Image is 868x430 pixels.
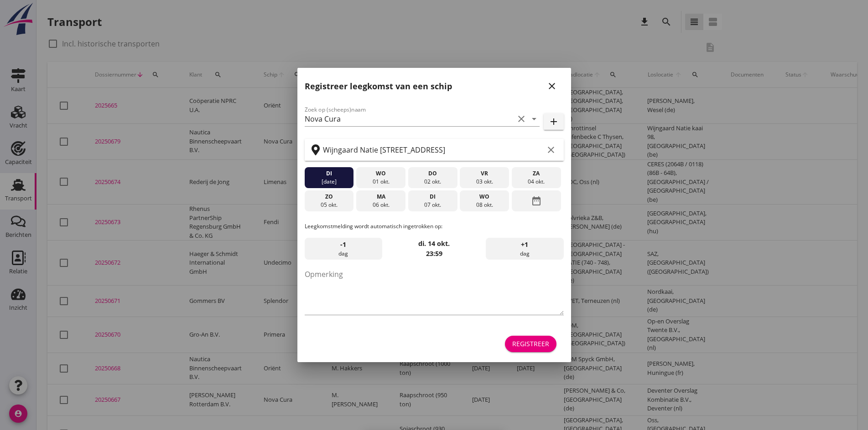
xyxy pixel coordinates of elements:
[359,193,403,201] div: ma
[529,113,540,124] i: arrow_drop_down
[359,178,403,186] div: 01 okt.
[505,336,556,352] button: Registreer
[546,144,556,155] i: clear
[546,81,557,92] i: close
[426,249,442,258] strong: 23:59
[307,193,351,201] div: zo
[462,201,507,209] div: 08 okt.
[410,169,455,178] div: do
[531,193,542,209] i: date_range
[410,201,455,209] div: 07 okt.
[548,116,559,127] i: add
[305,80,452,92] h2: Registreer leegkomst van een schip
[418,239,450,248] strong: di. 14 okt.
[323,143,544,157] input: Zoek op terminal of plaats
[359,201,403,209] div: 06 okt.
[307,201,351,209] div: 05 okt.
[307,169,351,178] div: di
[410,193,455,201] div: di
[512,339,549,348] div: Registreer
[514,178,559,186] div: 04 okt.
[305,222,564,230] p: Leegkomstmelding wordt automatisch ingetrokken op:
[410,178,455,186] div: 02 okt.
[516,113,527,124] i: clear
[514,169,559,178] div: za
[340,240,346,250] span: -1
[486,238,563,260] div: dag
[462,193,507,201] div: wo
[521,240,528,250] span: +1
[462,169,507,178] div: vr
[462,178,507,186] div: 03 okt.
[359,169,403,178] div: wo
[305,112,514,126] input: Zoek op (scheeps)naam
[307,178,351,186] div: [DATE]
[305,238,382,260] div: dag
[305,267,564,315] textarea: Opmerking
